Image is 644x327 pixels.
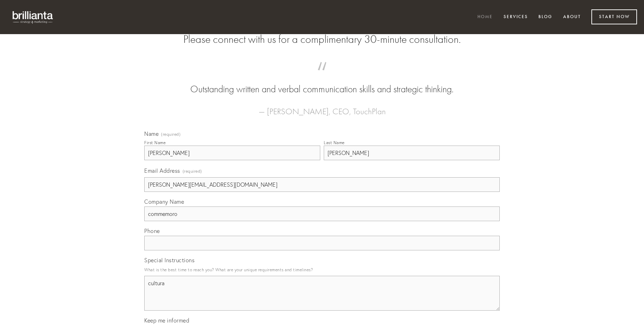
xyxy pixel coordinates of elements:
[534,11,557,23] a: Blog
[499,11,532,23] a: Services
[144,140,166,145] div: First Name
[324,140,345,145] div: Last Name
[155,69,489,83] span: “
[155,69,489,96] blockquote: Outstanding written and verbal communication skills and strategic thinking.
[161,132,181,137] span: (required)
[144,317,189,324] span: Keep me informed
[144,198,184,205] span: Company Name
[144,265,500,274] p: What is the best time to reach you? What are your unique requirements and timelines?
[144,227,160,234] span: Phone
[155,96,489,118] figcaption: — [PERSON_NAME], CEO, TouchPlan
[473,11,497,23] a: Home
[559,11,585,23] a: About
[7,7,59,27] img: brillianta - research, strategy, marketing
[591,9,637,24] a: Start Now
[144,130,159,137] span: Name
[144,257,194,264] span: Special Instructions
[144,276,500,311] textarea: cultura
[144,33,500,46] h2: Please connect with us for a complimentary 30-minute consultation.
[183,166,202,176] span: (required)
[144,167,180,174] span: Email Address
